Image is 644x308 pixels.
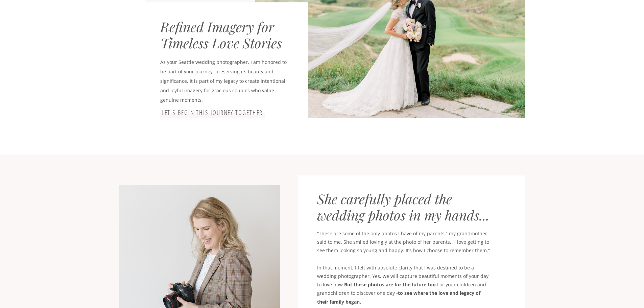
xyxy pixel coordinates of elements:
[160,19,296,51] div: Refined Imagery for Timeless Love Stories
[160,109,264,117] a: let's begin this journey together
[344,281,437,288] b: But these photos are for the future too.
[317,290,480,305] b: to see where the love and legacy of their family began.
[317,191,502,225] h2: She carefully placed the wedding photos in my hands...
[160,57,292,97] p: As your Seattle wedding photographer, I am honored to be part of your journey, preserving its bea...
